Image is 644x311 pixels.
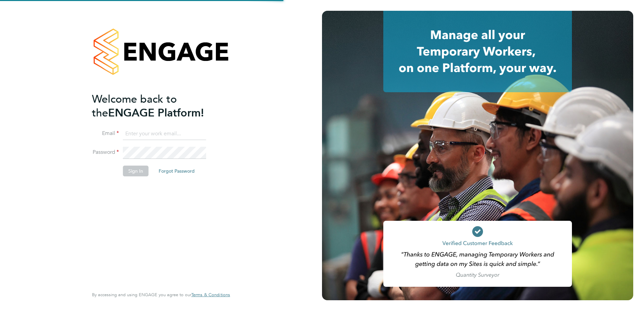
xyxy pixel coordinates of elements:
[92,93,177,119] span: Welcome back to the
[92,149,119,156] label: Password
[123,128,206,140] input: Enter your work email...
[123,166,149,176] button: Sign In
[153,166,200,176] button: Forgot Password
[191,292,230,298] span: Terms & Conditions
[92,92,223,120] h2: ENGAGE Platform!
[191,292,230,298] a: Terms & Conditions
[92,292,230,298] span: By accessing and using ENGAGE you agree to our
[92,130,119,137] label: Email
